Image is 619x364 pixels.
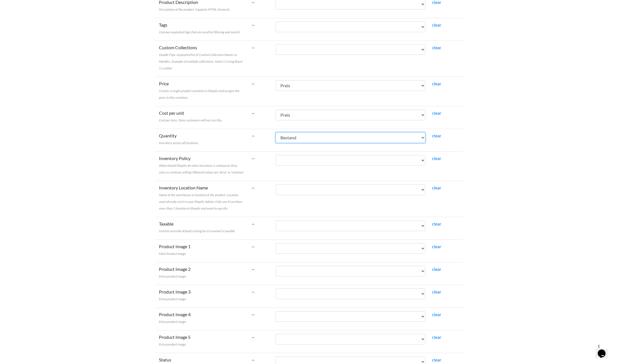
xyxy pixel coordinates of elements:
[432,133,441,138] a: clear
[432,45,441,50] a: clear
[159,252,186,256] span: Main Product Image
[432,289,441,294] a: clear
[432,221,441,226] a: clear
[159,110,222,123] label: Cost per unit
[432,81,441,86] a: clear
[248,41,272,77] td: ←
[248,285,272,307] td: ←
[432,22,441,27] a: clear
[159,274,187,278] span: Extra product image.
[159,7,231,11] span: Description of the product. Supports HTML elements.
[248,18,272,41] td: ←
[159,297,187,301] span: Extra product image.
[159,132,199,146] label: Quantity
[159,288,191,302] label: Product Image 3
[159,30,240,34] span: Comma-separated tags that are used for filtering and search.
[432,266,441,272] a: clear
[159,184,245,211] label: Inventory Location Name
[159,141,199,145] span: Inventory across all locations.
[595,342,613,358] iframe: chat widget
[248,151,272,181] td: ←
[432,110,441,116] a: clear
[432,244,441,249] a: clear
[159,155,245,175] label: Inventory Policy
[248,262,272,285] td: ←
[159,80,245,100] label: Price
[159,334,191,347] label: Product Image 5
[159,243,191,257] label: Product Image 1
[159,89,240,100] span: Creates a single product variation in Shopify and assigns the price to this variation.
[248,129,272,151] td: ←
[159,163,244,174] span: What should Shopify do when inventory is exhaused: deny sales or continue selling? Allowed values...
[159,53,243,70] span: Double Pipe-separated list of Custom Collection Names or Handles, Example of multiple collections...
[248,239,272,262] td: ←
[248,77,272,106] td: ←
[159,22,240,35] label: Tags
[159,118,222,122] span: Cost per item. Store customers will not see this.
[159,266,191,279] label: Product Image 2
[159,311,191,325] label: Product Image 4
[432,312,441,317] a: clear
[432,185,441,190] a: clear
[159,193,243,210] span: Name of the warehouse or location of the product. Location must already exist in your Shopify Adm...
[432,357,441,362] a: clear
[159,320,187,324] span: Extra product image.
[159,220,235,234] label: Taxable
[159,342,187,346] span: Extra product image.
[159,44,245,71] label: Custom Collections
[248,106,272,129] td: ←
[248,181,272,217] td: ←
[248,330,272,353] td: ←
[432,156,441,161] a: clear
[248,217,272,239] td: ←
[248,307,272,330] td: ←
[159,229,235,233] span: Used to override default setting for if a variant is taxable
[432,334,441,340] a: clear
